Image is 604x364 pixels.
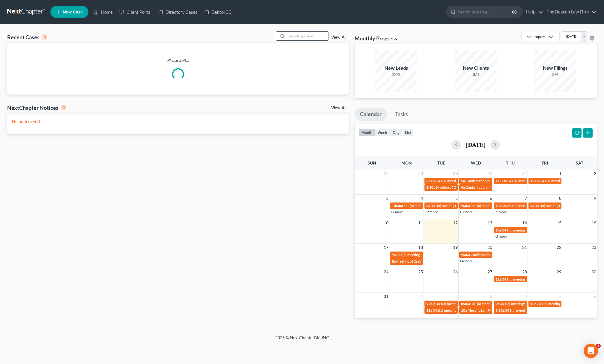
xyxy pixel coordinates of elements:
[383,219,389,226] span: 10
[426,179,436,183] span: 3:30p
[201,7,234,17] a: DebtorCC
[502,277,560,281] span: 341(a) meeting for [PERSON_NAME]
[355,108,387,121] a: Calendar
[591,268,597,275] span: 30
[495,203,507,208] span: 10:30a
[495,301,499,306] span: 9a
[494,210,507,214] a: +2 more
[418,219,424,226] span: 11
[558,170,562,177] span: 1
[390,210,403,214] a: +2 more
[556,219,562,226] span: 15
[455,65,497,71] div: New Clients
[375,71,417,77] div: 12/2
[495,277,501,281] span: 11a
[426,301,435,306] span: 9:30a
[500,301,558,306] span: 341(a) meeting for [PERSON_NAME]
[507,179,565,183] span: 341(a) meeting for [PERSON_NAME]
[495,308,504,313] span: 9:30a
[507,203,565,208] span: 341(a) meeting for [PERSON_NAME]
[383,170,389,177] span: 27
[596,344,601,348] span: 1
[487,219,493,226] span: 13
[505,308,563,313] span: 341(a) meeting for [PERSON_NAME]
[7,104,66,111] div: NextChapter Notices
[461,301,470,306] span: 8:30a
[131,335,473,345] div: 2025 © NextChapterBK, INC
[155,7,201,17] a: Directory Cases
[522,268,528,275] span: 28
[461,252,470,257] span: 9:30a
[390,108,413,121] a: Tasks
[355,35,397,42] h3: Monthly Progress
[425,210,438,214] a: +2 more
[489,293,493,300] span: 3
[455,71,497,77] div: 3/4
[506,160,515,165] span: Thu
[116,7,155,17] a: Client Portal
[524,195,528,202] span: 7
[591,244,597,251] span: 23
[530,203,534,208] span: 9a
[433,308,522,313] span: 341(a) meeting for [PERSON_NAME] & [PERSON_NAME]
[494,234,507,239] a: +2 more
[593,293,597,300] span: 6
[466,141,486,148] h2: [DATE]
[383,244,389,251] span: 17
[42,34,47,40] div: 0
[530,179,540,183] span: 1:30p
[436,179,494,183] span: 341(a) meeting for [PERSON_NAME]
[367,160,376,165] span: Sun
[452,244,458,251] span: 19
[392,259,396,264] span: 9a
[375,128,390,136] button: week
[392,203,403,208] span: 10:30a
[502,228,560,232] span: 341(a) meeting for [PERSON_NAME]
[534,65,576,71] div: New Filings
[90,7,116,17] a: Home
[542,160,548,165] span: Fri
[461,179,465,183] span: 9a
[593,170,597,177] span: 2
[385,195,389,202] span: 3
[63,10,83,14] span: New Case
[420,293,424,300] span: 1
[458,6,513,17] input: Search by name...
[460,259,473,263] a: +4 more
[471,252,539,257] span: Confirmation hearing for [PERSON_NAME]
[468,308,515,313] span: Meeting for [PERSON_NAME]
[426,185,436,190] span: 3:30p
[524,293,528,300] span: 4
[461,185,465,190] span: 9a
[431,203,489,208] span: 341(a) meeting for [PERSON_NAME]
[537,301,595,306] span: 341(a) meeting for [PERSON_NAME]
[12,118,344,124] p: No notices yet!
[455,293,458,300] span: 2
[452,268,458,275] span: 26
[287,32,329,40] input: Search by name...
[556,244,562,251] span: 22
[558,195,562,202] span: 8
[495,228,501,232] span: 10a
[522,170,528,177] span: 31
[540,179,598,183] span: 341(a) meeting for [PERSON_NAME]
[466,179,565,183] span: Confirmation hearing for [PERSON_NAME] & [PERSON_NAME]
[530,301,537,306] span: 12p
[452,170,458,177] span: 29
[534,71,576,77] div: 3/4
[584,344,598,358] div: Open Intercom Messenger
[556,268,562,275] span: 29
[466,185,565,190] span: Confirmation hearing for [PERSON_NAME] & [PERSON_NAME]
[420,195,424,202] span: 4
[375,65,417,71] div: New Leads
[460,210,473,214] a: +3 more
[392,252,396,257] span: 9a
[535,203,593,208] span: 341(a) meeting for [PERSON_NAME]
[452,219,458,226] span: 12
[576,160,583,165] span: Sat
[461,308,467,313] span: 10a
[359,128,375,136] button: month
[396,259,463,264] span: Meeting of Creditors for [PERSON_NAME]
[401,160,412,165] span: Mon
[390,128,402,136] button: day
